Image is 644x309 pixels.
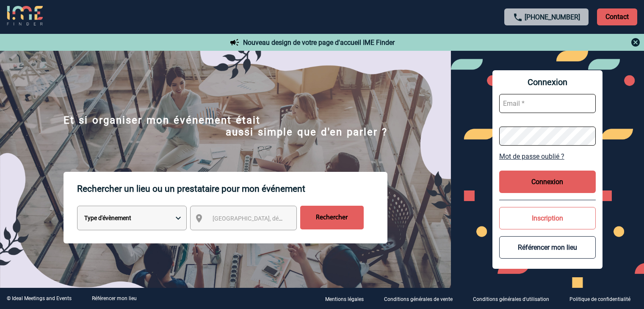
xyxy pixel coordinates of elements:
a: Conditions générales de vente [377,295,466,303]
p: Politique de confidentialité [569,296,630,302]
a: Mentions légales [318,295,377,303]
a: Conditions générales d'utilisation [466,295,563,303]
p: Rechercher un lieu ou un prestataire pour mon événement [77,172,387,206]
a: Mot de passe oublié ? [499,152,596,160]
img: call-24-px.png [513,12,523,22]
div: © Ideal Meetings and Events [7,295,72,301]
p: Conditions générales d'utilisation [473,296,549,302]
span: Connexion [499,77,596,87]
p: Conditions générales de vente [384,296,453,302]
button: Connexion [499,171,596,193]
a: [PHONE_NUMBER] [525,13,580,21]
a: Politique de confidentialité [563,295,644,303]
input: Email * [499,94,596,113]
input: Rechercher [300,206,364,229]
button: Référencer mon lieu [499,236,596,259]
p: Contact [597,8,637,25]
a: Référencer mon lieu [92,295,137,301]
span: [GEOGRAPHIC_DATA], département, région... [213,215,330,222]
p: Mentions légales [325,296,364,302]
button: Inscription [499,207,596,229]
